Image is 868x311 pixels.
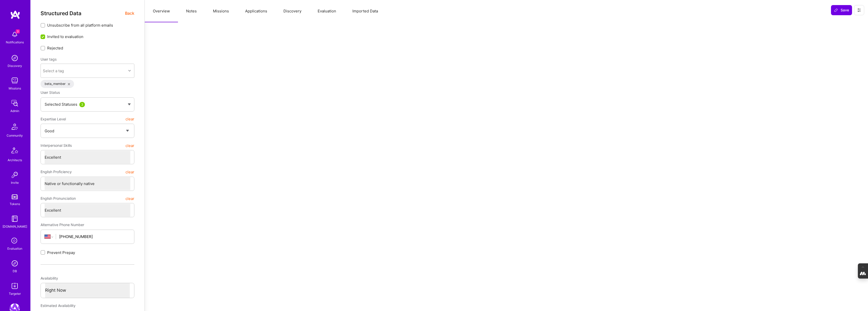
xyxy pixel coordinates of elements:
[125,115,134,124] button: clear
[11,180,19,185] div: Invite
[10,29,20,40] img: bell
[41,301,134,310] div: Estimated Availability
[41,10,81,16] span: Structured Data
[3,224,27,229] div: [DOMAIN_NAME]
[9,291,21,296] div: Targeter
[125,10,134,16] span: Back
[8,157,22,163] div: Architects
[10,10,20,19] img: logo
[10,76,20,86] img: teamwork
[10,108,19,114] div: Admin
[10,258,20,268] img: Admin Search
[10,53,20,63] img: discovery
[45,102,77,107] span: Selected Statuses
[43,68,64,74] div: Select a tag
[13,268,17,274] div: DB
[41,223,84,227] span: Alternative Phone Number
[7,246,22,251] div: Evaluation
[79,102,85,107] div: 3
[10,98,20,108] img: admin teamwork
[831,5,852,15] button: Save
[41,90,60,95] span: User Status
[6,40,24,45] div: Notifications
[834,8,849,13] span: Save
[8,63,22,68] div: Discovery
[41,194,76,203] span: English Pronunciation
[10,236,20,246] i: icon SelectionTeam
[7,133,23,138] div: Community
[47,23,113,28] span: Unsubscribe from all platform emails
[47,45,63,51] span: Rejected
[41,115,66,124] span: Expertise Level
[59,230,130,243] input: +1 (000) 000-0000
[9,86,21,91] div: Missions
[41,141,72,150] span: Interpersonal Skills
[68,83,70,85] i: icon Close
[47,34,83,39] span: Invited to evaluation
[9,121,21,133] img: Community
[47,250,75,255] span: Prevent Prepay
[12,194,18,199] img: tokens
[10,214,20,224] img: guide book
[41,274,134,283] div: Availability
[41,57,57,62] label: User tags
[9,145,21,157] img: Architects
[128,103,131,105] img: caret
[41,80,74,88] div: beta_member
[125,141,134,150] button: clear
[41,167,72,176] span: English Proficiency
[16,29,20,33] span: 3
[128,69,131,72] i: icon Chevron
[125,194,134,203] button: clear
[125,167,134,176] button: clear
[10,170,20,180] img: Invite
[10,201,20,207] div: Tokens
[10,281,20,291] img: Skill Targeter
